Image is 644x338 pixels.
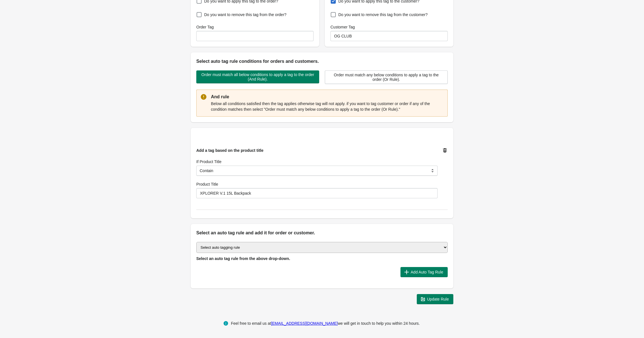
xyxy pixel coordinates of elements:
span: Select an auto tag rule from the above drop-down. [196,256,290,261]
h2: Select auto tag rule conditions for orders and customers. [196,58,448,65]
a: [EMAIL_ADDRESS][DOMAIN_NAME] [271,321,338,326]
span: Add a tag based on the product title [196,148,264,153]
button: Order must match any below conditions to apply a tag to the order (Or Rule). [325,70,448,84]
span: Do you want to remove this tag from the customer? [338,12,427,17]
button: Add Auto Tag Rule [400,267,448,277]
label: Customer Tag [330,24,355,30]
span: Add Auto Tag Rule [411,270,443,274]
div: Feel free to email us at we will get in touch to help you within 24 hours. [231,320,420,327]
p: And rule [211,94,443,100]
label: Product Title [196,181,218,187]
button: Order must match all below conditions to apply a tag to the order (And Rule). [196,70,319,83]
span: Order must match any below conditions to apply a tag to the order (Or Rule). [330,73,443,82]
button: Update Rule [417,294,453,304]
label: Order Tag [196,24,214,30]
p: Below all conditions satisfied then the tag applies otherwise tag will not apply. if you want to ... [211,101,443,112]
label: If Product Title [196,159,221,164]
span: Order must match all below conditions to apply a tag to the order (And Rule). [201,72,315,81]
span: Do you want to remove this tag from the order? [204,12,287,17]
h2: Select an auto tag rule and add it for order or customer. [196,230,448,236]
input: xyz [196,188,438,198]
span: Update Rule [427,297,449,301]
